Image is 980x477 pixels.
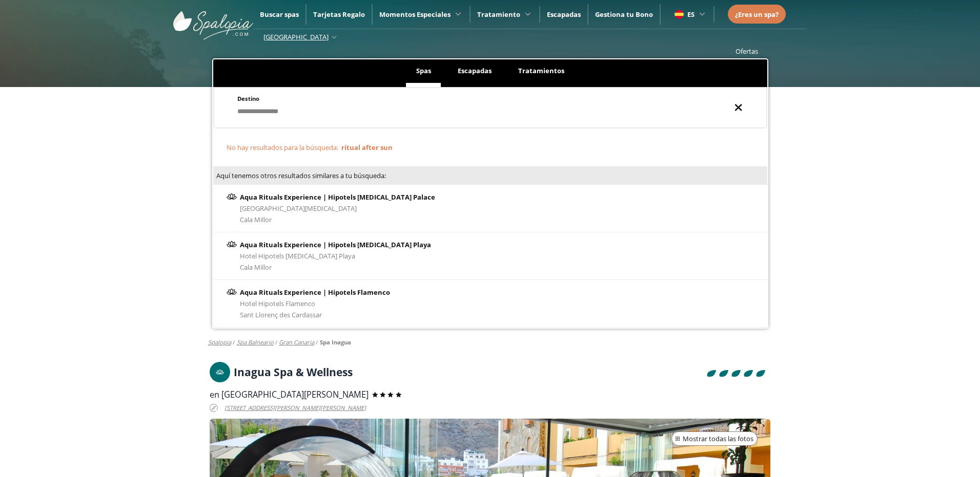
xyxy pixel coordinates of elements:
a: spa inagua [320,338,351,346]
a: Spalopia [208,338,231,346]
span: / [316,338,318,346]
div: Cala Millor [240,214,435,225]
h1: Inagua Spa & Wellness [234,366,353,378]
div: Sant Llorenç des Cardassar [240,309,390,320]
a: gran canaria [279,338,314,346]
a: Tarjetas Regalo [313,10,365,19]
span: Escapadas [458,66,492,75]
div: Hotel Hipotels Flamenco [240,298,390,309]
div: Aqua Rituals Experience | Hipotels [MEDICAL_DATA] Playa [240,239,431,250]
a: Buscar spas [260,10,299,19]
span: / [275,338,277,346]
div: Cala Millor [240,262,431,273]
a: Aqua Rituals Experience | Hipotels [MEDICAL_DATA] PlayaHotel Hipotels [MEDICAL_DATA] PlayaCala Mi... [213,232,767,280]
span: Tratamientos [518,66,564,75]
span: [GEOGRAPHIC_DATA] [263,32,329,41]
a: Ofertas [736,47,758,56]
span: Mostrar todas las fotos [683,434,753,444]
span: Aquí tenemos otros resultados similares a tu búsqueda [216,171,384,180]
a: ¿Eres un spa? [735,9,779,20]
div: : [213,167,767,185]
span: Spas [416,66,431,75]
a: spa balneario [237,338,274,346]
span: Destino [237,95,259,102]
div: Aqua Rituals Experience | Hipotels Flamenco [240,287,390,298]
a: Aqua Rituals Experience | Hipotels [MEDICAL_DATA] Palace[GEOGRAPHIC_DATA][MEDICAL_DATA]Cala Millor [213,185,767,232]
div: Hotel Hipotels [MEDICAL_DATA] Playa [240,250,431,262]
span: / [233,338,235,346]
a: Aqua Rituals Experience | Hipotels FlamencoHotel Hipotels FlamencoSant Llorenç des Cardassar [213,280,767,328]
a: Escapadas [547,10,581,19]
div: [GEOGRAPHIC_DATA][MEDICAL_DATA] [240,203,435,214]
span: ritual after sun [341,143,393,152]
img: ImgLogoSpalopia.BvClDcEz.svg [173,1,253,40]
span: en [GEOGRAPHIC_DATA][PERSON_NAME] [210,389,369,400]
a: Gestiona tu Bono [595,10,653,19]
span: [STREET_ADDRESS][PERSON_NAME][PERSON_NAME] [224,402,366,414]
span: ¿Eres un spa? [735,10,779,19]
div: Aqua Rituals Experience | Hipotels [MEDICAL_DATA] Palace [240,191,435,203]
span: No hay resultados para la búsqueda: [227,143,338,152]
